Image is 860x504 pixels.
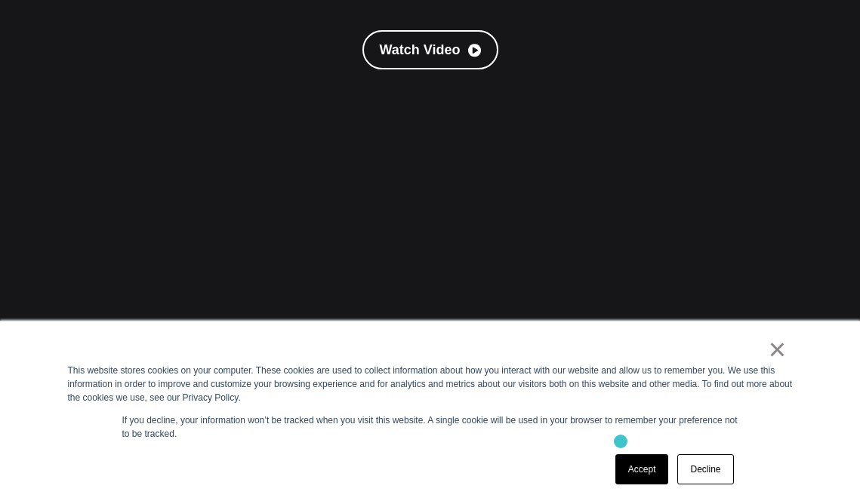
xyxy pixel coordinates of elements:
[122,413,738,441] p: If you decline, your information won’t be tracked when you visit this website. A single cookie wi...
[362,30,498,69] a: Watch Video
[68,364,793,404] div: This website stores cookies on your computer. These cookies are used to collect information about...
[769,343,787,356] a: ×
[677,454,733,484] a: Decline
[615,454,669,484] a: Accept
